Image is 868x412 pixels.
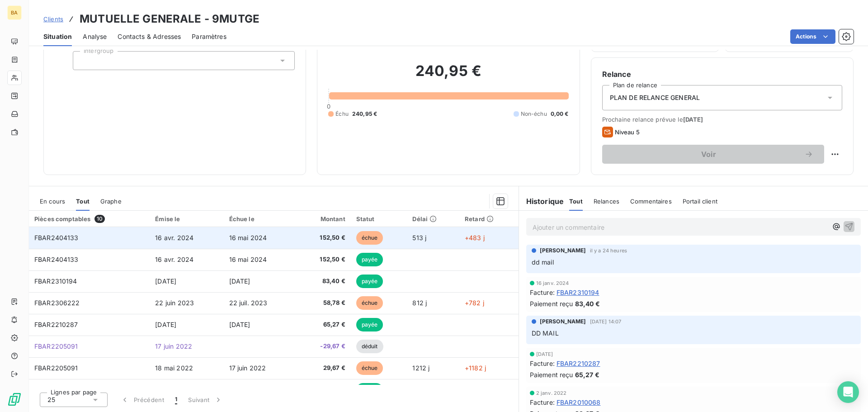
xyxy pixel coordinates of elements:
[229,321,250,328] span: [DATE]
[302,233,345,242] span: 152,50 €
[34,364,78,372] span: FBAR2205091
[43,15,63,23] span: Clients
[40,198,65,205] span: En cours
[590,319,622,324] span: [DATE] 14:07
[34,299,80,307] span: FBAR2306222
[412,299,427,307] span: 812 j
[34,234,79,242] span: FBAR2404133
[183,390,228,409] button: Suivant
[602,69,842,80] h6: Relance
[465,299,484,307] span: +782 j
[602,145,824,164] button: Voir
[34,342,78,350] span: FBAR2205091
[590,248,627,253] span: il y a 24 heures
[118,32,181,41] span: Contacts & Adresses
[34,215,144,223] div: Pièces comptables
[557,359,600,368] span: FBAR2210287
[532,258,554,266] span: dd mail
[229,364,266,372] span: 17 juin 2022
[837,381,859,403] div: Open Intercom Messenger
[155,321,176,328] span: [DATE]
[356,215,402,223] div: Statut
[615,128,640,136] span: Niveau 5
[229,234,267,242] span: 16 mai 2024
[683,116,703,123] span: [DATE]
[530,299,573,308] span: Paiement reçu
[412,364,429,372] span: 1212 j
[530,370,573,379] span: Paiement reçu
[610,93,700,102] span: PLAN DE RELANCE GENERAL
[80,11,259,27] h3: MUTUELLE GENERALE - 9MUTGE
[575,370,599,379] span: 65,27 €
[155,256,193,263] span: 16 avr. 2024
[80,57,88,65] input: Ajouter une valeur
[229,277,250,285] span: [DATE]
[302,255,345,264] span: 152,50 €
[94,215,105,223] span: 10
[34,277,77,285] span: FBAR2310194
[34,256,79,263] span: FBAR2404133
[302,277,345,286] span: 83,40 €
[356,361,383,375] span: échue
[34,321,78,328] span: FBAR2210287
[532,329,559,337] span: DD MAIL
[557,288,599,297] span: FBAR2310194
[630,198,672,205] span: Commentaires
[7,392,22,407] img: Logo LeanPay
[328,62,568,89] h2: 240,95 €
[100,198,122,205] span: Graphe
[83,32,107,41] span: Analyse
[594,198,619,205] span: Relances
[551,110,569,118] span: 0,00 €
[356,318,383,331] span: payée
[602,116,842,123] span: Prochaine relance prévue le
[47,395,55,404] span: 25
[352,110,377,118] span: 240,95 €
[302,364,345,373] span: 29,67 €
[569,198,583,205] span: Tout
[356,340,383,353] span: déduit
[530,359,555,368] span: Facture :
[536,390,567,396] span: 2 janv. 2022
[536,280,569,286] span: 16 janv. 2024
[683,198,717,205] span: Portail client
[229,215,292,223] div: Échue le
[356,253,383,266] span: payée
[302,215,345,223] div: Montant
[192,32,226,41] span: Paramètres
[412,234,426,242] span: 513 j
[229,299,268,307] span: 22 juil. 2023
[155,277,176,285] span: [DATE]
[7,5,22,20] div: BA
[465,234,485,242] span: +483 j
[302,298,345,308] span: 58,78 €
[356,383,383,397] span: payée
[302,342,345,351] span: -29,67 €
[335,110,349,118] span: Échu
[519,196,564,207] h6: Historique
[356,296,383,310] span: échue
[155,234,193,242] span: 16 avr. 2024
[465,215,513,223] div: Retard
[327,103,330,110] span: 0
[540,317,586,326] span: [PERSON_NAME]
[412,215,454,223] div: Délai
[613,151,804,158] span: Voir
[356,231,383,245] span: échue
[530,398,555,407] span: Facture :
[229,256,267,263] span: 16 mai 2024
[170,390,183,409] button: 1
[356,275,383,288] span: payée
[155,342,192,350] span: 17 juin 2022
[302,320,345,329] span: 65,27 €
[43,14,63,24] a: Clients
[536,351,553,357] span: [DATE]
[790,29,835,44] button: Actions
[76,198,90,205] span: Tout
[155,364,193,372] span: 18 mai 2022
[43,32,72,41] span: Situation
[155,215,218,223] div: Émise le
[115,390,170,409] button: Précédent
[557,398,601,407] span: FBAR2010068
[530,288,555,297] span: Facture :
